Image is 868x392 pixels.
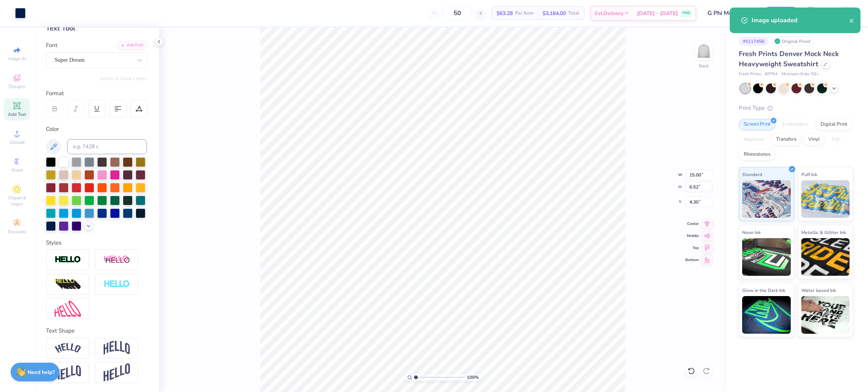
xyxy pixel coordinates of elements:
span: FREE [682,11,690,16]
div: Foil [827,134,845,145]
span: Glow in the Dark Ink [742,286,785,294]
span: Standard [742,170,762,178]
span: Bottom [685,257,699,263]
div: Color [46,125,147,134]
div: Rhinestones [739,149,775,160]
span: Designs [9,84,25,90]
span: $3,164.00 [542,9,566,17]
img: Free Distort [55,301,81,317]
strong: Need help? [28,369,55,376]
span: Per Item [515,9,533,17]
span: Center [685,221,699,226]
span: # FP94 [765,71,778,77]
div: Styles [46,239,147,247]
span: Total [568,9,579,17]
img: Flag [55,365,81,380]
span: Upload [9,139,24,145]
input: Untitled Design [702,6,757,21]
img: 3d Illusion [55,278,81,290]
span: Puff Ink [801,170,817,178]
span: Neon Ink [742,228,761,236]
label: Font [46,41,57,50]
img: Glow in the Dark Ink [742,296,791,334]
span: Greek [11,167,23,173]
img: Water based Ink [801,296,850,334]
img: Back [696,44,711,59]
img: Arc [55,343,81,353]
img: Standard [742,180,791,218]
div: Format [46,89,148,98]
span: Middle [685,233,699,239]
div: Applique [739,134,769,145]
div: # 511745B [739,36,769,46]
input: – – [443,6,472,20]
img: Arch [104,341,130,355]
div: Transfers [771,134,801,145]
div: Add Font [117,41,147,50]
img: Negative Space [104,280,130,289]
img: Puff Ink [801,180,850,218]
span: 100 % [467,374,479,381]
span: Fresh Prints [739,71,761,77]
span: Minimum Order: 50 + [781,71,819,77]
span: Est. Delivery [595,9,623,17]
span: Fresh Prints Denver Mock Neck Heavyweight Sweatshirt [739,49,839,68]
span: Decorate [8,229,26,235]
div: Print Type [739,104,853,112]
button: close [849,16,854,25]
span: [DATE] - [DATE] [637,9,678,17]
div: Embroidery [778,119,813,130]
div: Back [699,62,709,69]
span: Top [685,245,699,251]
div: Digital Print [816,119,852,130]
div: Original Proof [772,36,815,46]
div: Screen Print [739,119,775,130]
div: Text Tool [46,23,147,33]
div: Image uploaded [752,16,849,25]
img: Stroke [55,255,81,264]
div: Text Shape [46,327,147,335]
button: Switch to Greek Letters [100,76,147,82]
span: Add Text [8,111,26,117]
img: Rise [104,363,130,382]
span: Clipart & logos [4,195,30,207]
input: e.g. 7428 c [67,139,147,154]
div: Vinyl [804,134,825,145]
span: Water based Ink [801,286,836,294]
span: Metallic & Glitter Ink [801,228,846,236]
img: Neon Ink [742,238,791,276]
img: Shadow [104,255,130,264]
span: Image AI [8,56,26,62]
span: $63.28 [497,9,513,17]
img: Metallic & Glitter Ink [801,238,850,276]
